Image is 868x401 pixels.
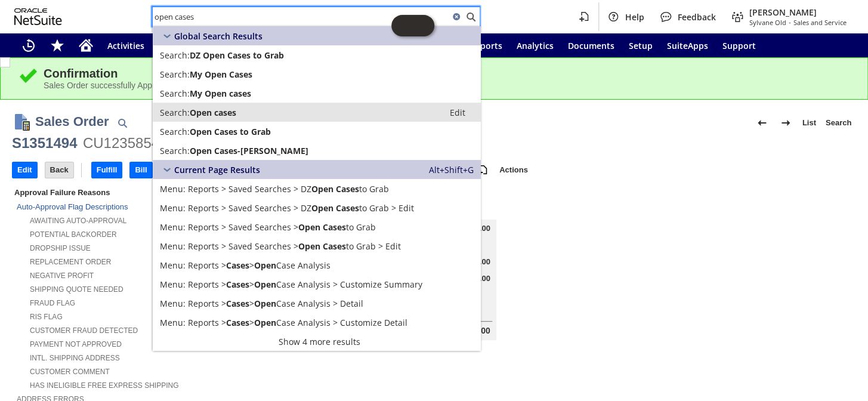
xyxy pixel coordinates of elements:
span: > [249,260,254,271]
span: Menu: [160,298,186,309]
a: Analytics [509,33,561,57]
span: Search: [160,88,190,99]
svg: Home [79,38,93,53]
span: Menu: [160,240,186,252]
span: Feedback [678,11,716,23]
span: Oracle Guided Learning Widget. To move around, please hold and drag [413,15,434,36]
span: Case Analysis > Customize Detail [276,317,407,328]
div: Shortcuts [43,33,72,57]
a: Customize Summary [153,274,481,294]
span: Reports > [188,260,226,271]
a: List [798,113,821,132]
svg: Shortcuts [50,38,64,53]
span: Open [254,260,276,271]
div: Approval Failure Reasons [12,186,289,199]
a: Replacement Order [30,258,111,266]
span: Reports > Saved Searches > [188,221,298,233]
a: Customer Fraud Detected [30,326,138,335]
span: Open [298,240,320,252]
span: Reports > Saved Searches > DZ [188,202,311,214]
span: Case Analysis [276,260,330,271]
input: Back [45,162,73,178]
a: Payment not approved [30,340,122,348]
span: Sales and Service [793,18,847,27]
svg: logo [14,8,62,25]
a: Customer Comment [30,368,110,376]
svg: Search [464,10,478,24]
span: Menu: [160,183,186,195]
input: Fulfill [92,162,122,178]
span: Activities [107,40,144,51]
span: - [789,18,791,27]
svg: Recent Records [21,38,36,53]
span: Cases [226,317,249,328]
a: Edit [153,236,481,255]
span: SuiteApps [667,40,708,51]
span: to Grab > Edit [359,202,414,214]
span: Case Analysis > Customize Summary [276,279,422,290]
h1: Sales Order [35,112,109,131]
span: 0.00 [475,274,490,283]
span: Cases [226,279,249,290]
img: add-record.svg [475,163,490,177]
span: Cases [323,240,346,252]
span: Show 4 more results [279,336,360,347]
span: Global Search Results [174,30,262,42]
a: Recent Records [14,33,43,57]
a: Edit: [437,105,478,119]
span: to Grab > Edit [346,240,401,252]
a: Potential Backorder [30,230,117,239]
a: Warehouse [152,33,212,57]
a: Home [72,33,100,57]
span: Open [311,183,333,195]
a: Search:Open Cases-[PERSON_NAME]Edit: [153,141,481,160]
span: Reports > Saved Searches > [188,240,298,252]
span: to Grab [346,221,376,233]
span: Cases [336,202,359,214]
span: Reports > [188,298,226,309]
a: Awaiting Auto-Approval [30,217,126,225]
span: Menu: [160,260,186,271]
a: Setup [622,33,660,57]
span: Menu: [160,221,186,233]
a: Activities [100,33,152,57]
input: Bill [130,162,152,178]
input: Edit [13,162,37,178]
a: Show 4 more results [153,332,481,351]
a: Support [715,33,763,57]
a: SuiteApps [660,33,715,57]
span: Cases [226,260,249,271]
a: Search:Open Cases to GrabEdit: [153,122,481,141]
span: Help [625,11,644,23]
a: Dropship Issue [30,244,91,252]
span: Cases [226,298,249,309]
span: Search: [160,126,190,137]
span: Open [254,317,276,328]
span: Open [254,298,276,309]
a: Search:My Open CasesEdit: [153,64,481,84]
a: Negative Profit [30,272,94,280]
span: Reports > [188,317,226,328]
a: Has Ineligible Free Express Shipping [30,381,178,390]
a: Edit [153,198,481,217]
span: Search: [160,50,190,61]
div: Confirmation [44,67,850,81]
span: My Open cases [190,88,251,99]
span: Setup [629,40,653,51]
a: Search [821,113,856,132]
img: Next [779,116,793,130]
a: DZ Open Cases to Grab [153,179,481,198]
span: Search: [160,107,190,118]
span: to Grab [359,183,389,195]
a: Reports [463,33,509,57]
span: Open Cases-[PERSON_NAME] [190,145,308,156]
div: Sales Order successfully Approved [44,81,850,90]
span: Open Cases to Grab [190,126,271,137]
a: Search:My Open casesEdit: [153,84,481,103]
span: Documents [568,40,614,51]
span: Open cases [190,107,236,118]
a: Intl. Shipping Address [30,354,120,362]
span: Open [254,279,276,290]
div: S1351494 [12,134,77,153]
span: Current Page Results [174,164,260,175]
